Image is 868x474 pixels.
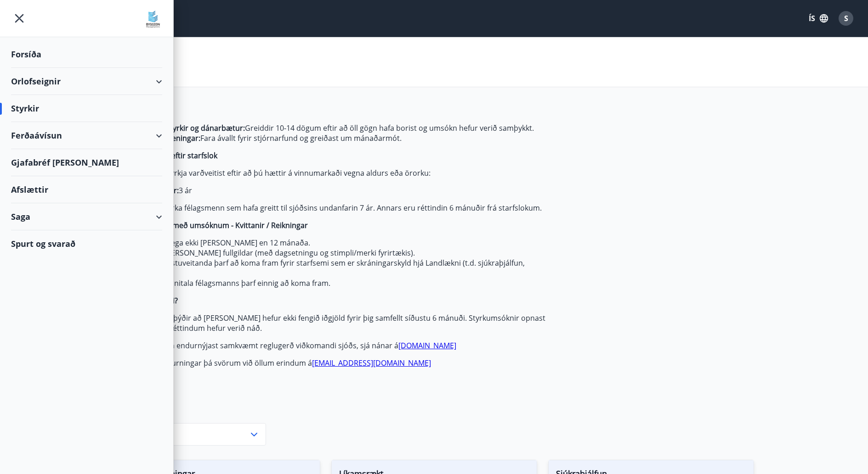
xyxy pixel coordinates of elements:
[11,10,28,27] button: menu
[114,151,217,161] strong: Réttur til styrkja eftir starfslok
[114,220,308,230] strong: Gögn / Fylgiskjöl með umsóknum - Kvittanir / Reikningar
[398,340,456,351] a: [DOMAIN_NAME]
[133,123,548,133] li: Greiddir 10-14 dögum eftir að öll gögn hafa borist og umsókn hefur verið samþykkt.
[11,176,162,203] div: Afslættir
[114,358,548,368] p: Ef þú ert með spurningar þá svörum við öllum erindum á
[804,10,833,27] button: ÍS
[114,340,548,351] p: Réttindi til styrkja endurnýjast samkvæmt reglugerð viðkomandi sjóðs, sjá nánar á
[133,238,548,248] li: Kvittanir mega ekki [PERSON_NAME] en 12 mánaða.
[835,7,857,29] button: S
[133,258,548,278] li: Nafn þjónustuveitanda þarf að koma fram fyrir starfsemi sem er skráningarskyld hjá Landlækni (t.d...
[114,313,548,333] p: [PERSON_NAME] þýðir að [PERSON_NAME] hefur ekki fengið iðgjöld fyrir þig samfellt síðustu 6 mánuð...
[114,412,266,421] label: Flokkur
[133,123,245,133] strong: Almennir styrkir og dánarbætur:
[144,10,162,28] img: union_logo
[11,122,162,149] div: Ferðaávísun
[133,133,548,143] li: Fara ávallt fyrir stjórnarfund og greiðast um mánaðarmót.
[11,68,162,95] div: Orlofseignir
[11,41,162,68] div: Forsíða
[312,358,431,368] a: [EMAIL_ADDRESS][DOMAIN_NAME]
[11,95,162,122] div: Styrkir
[133,278,548,288] li: Nafn og kennitala félagsmanns þarf einnig að koma fram.
[133,185,548,195] li: 3 ár
[133,248,548,258] li: Þurfa að [PERSON_NAME] fullgildar (með dagsetningu og stimpli/merki fyrirtækis).
[114,203,548,213] p: Þetta á við um virka félagsmenn sem hafa greitt til sjóðsins undanfarin 7 ár. Annars eru réttindi...
[11,149,162,176] div: Gjafabréf [PERSON_NAME]
[11,230,162,257] div: Spurt og svarað
[11,203,162,230] div: Saga
[114,168,548,178] p: Réttur þinn til styrkja varðveitist eftir að þú hættir á vinnumarkaði vegna aldurs eða örorku:
[844,13,848,23] span: S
